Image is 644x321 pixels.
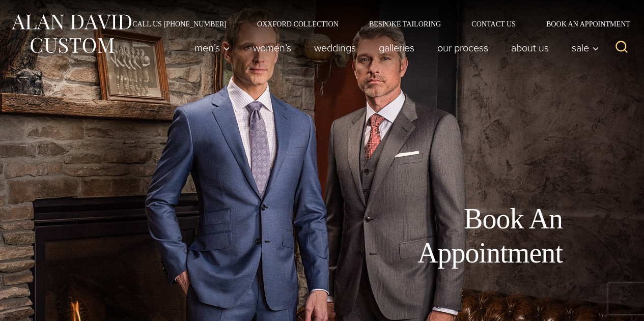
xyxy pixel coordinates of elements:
a: Book an Appointment [531,20,634,27]
span: Sale [572,43,599,53]
img: Alan David Custom [10,11,132,56]
span: Men’s [194,43,230,53]
h1: Book An Appointment [333,202,563,270]
a: Oxxford Collection [242,20,354,27]
a: About Us [500,38,561,58]
nav: Primary Navigation [183,38,605,58]
a: weddings [303,38,368,58]
a: Bespoke Tailoring [354,20,456,27]
nav: Secondary Navigation [117,20,634,27]
a: Galleries [368,38,426,58]
a: Our Process [426,38,500,58]
a: Contact Us [456,20,531,27]
a: Women’s [242,38,303,58]
a: Call Us [PHONE_NUMBER] [117,20,242,27]
button: View Search Form [609,36,634,60]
